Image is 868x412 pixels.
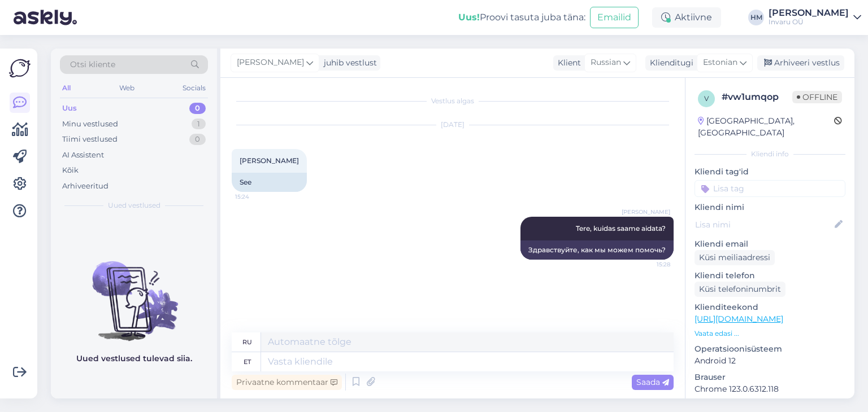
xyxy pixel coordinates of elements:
div: Klient [553,57,581,69]
div: HM [748,10,764,25]
div: Tiimi vestlused [62,134,118,145]
div: Kõik [62,165,79,176]
div: 0 [189,103,206,114]
p: Operatsioonisüsteem [695,343,845,355]
span: Tere, kuidas saame aidata? [576,224,666,233]
p: Kliendi tag'id [695,166,845,178]
a: [PERSON_NAME]Invaru OÜ [769,8,861,27]
span: Uued vestlused [108,200,160,211]
p: Kliendi telefon [695,270,845,282]
p: Kliendi email [695,238,845,250]
div: et [244,352,251,371]
div: Aktiivne [652,7,721,28]
span: 15:24 [235,192,277,201]
p: Android 12 [695,355,845,367]
div: [GEOGRAPHIC_DATA], [GEOGRAPHIC_DATA] [698,115,834,139]
p: Uued vestlused tulevad siia. [76,353,192,365]
div: juhib vestlust [319,57,377,69]
p: Vaata edasi ... [695,328,845,339]
p: Brauser [695,371,845,383]
div: ru [242,332,252,352]
div: Vestlus algas [232,96,674,106]
div: Minu vestlused [62,119,118,130]
span: Otsi kliente [70,59,115,71]
div: # vw1umqop [722,90,792,104]
span: v [704,94,709,103]
span: [PERSON_NAME] [240,156,299,165]
b: Uus! [458,12,480,23]
div: [DATE] [232,120,674,130]
div: Kliendi info [695,149,845,159]
div: Proovi tasuta juba täna: [458,11,585,24]
div: 0 [189,134,206,145]
div: Web [117,81,137,95]
div: Arhiveeritud [62,181,108,192]
div: AI Assistent [62,150,104,161]
button: Emailid [590,7,639,28]
div: [PERSON_NAME] [769,8,849,17]
span: [PERSON_NAME] [237,56,304,69]
div: See [232,173,307,192]
span: Estonian [703,56,737,69]
div: Arhiveeri vestlus [757,55,844,71]
a: [URL][DOMAIN_NAME] [695,314,783,324]
div: Klienditugi [645,57,693,69]
div: Küsi meiliaadressi [695,250,775,265]
div: Privaatne kommentaar [232,375,342,390]
p: Chrome 123.0.6312.118 [695,383,845,395]
img: No chats [51,241,217,343]
p: Kliendi nimi [695,201,845,213]
div: Küsi telefoninumbrit [695,282,785,297]
span: Offline [792,91,842,103]
p: Klienditeekond [695,301,845,313]
div: Uus [62,103,77,114]
span: 15:28 [628,260,670,269]
div: Здравствуйте, как мы можем помочь? [520,240,674,260]
input: Lisa tag [695,180,845,197]
span: Russian [591,56,621,69]
input: Lisa nimi [695,218,832,231]
div: Invaru OÜ [769,17,849,27]
span: [PERSON_NAME] [622,208,670,216]
div: 1 [192,119,206,130]
img: Askly Logo [9,58,31,79]
div: Socials [180,81,208,95]
div: All [60,81,73,95]
span: Saada [636,377,669,387]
